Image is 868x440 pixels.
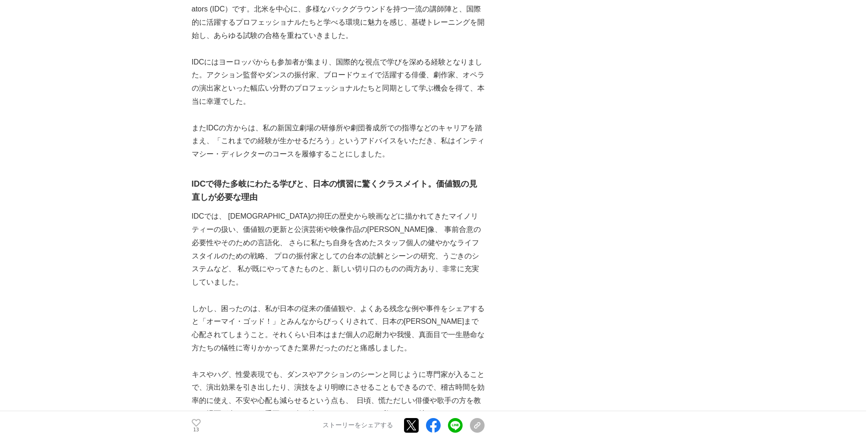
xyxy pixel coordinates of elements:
[192,428,201,432] p: 13
[192,368,485,434] p: キスやハグ、性愛表現でも、ダンスやアクションのシーンと同じように専門家が入ることで、演出効果を引き出したり、演技をより明瞭にさせることもできるので、稽古時間を効率的に使え、不安や心配も減らせると...
[192,210,485,289] p: IDCでは、 [DEMOGRAPHIC_DATA]の抑圧の歴史から映画などに描かれてきたマイノリティーの扱い、価値観の更新と公演芸術や映像作品の[PERSON_NAME]像、 事前合意の必要性や...
[323,422,393,430] p: ストーリーをシェアする
[192,56,485,108] p: IDCにはヨーロッパからも参加者が集まり、国際的な視点で学びを深める経験となりました。アクション監督やダンスの振付家、ブロードウェイで活躍する俳優、劇作家、オペラの演出家といった幅広い分野のプロ...
[192,302,485,355] p: しかし、困ったのは、私が日本の従来の価値観や、よくある残念な例や事件をシェアすると「オーマイ・ゴッド！」とみんなからびっくりされて、日本の[PERSON_NAME]まで心配されてしまうこと。それ...
[192,122,485,161] p: またIDCの方からは、私の新国立劇場の研修所や劇団養成所での指導などのキャリアを踏まえ、「これまでの経験が生かせるだろう」というアドバイスをいただき、私はインティマシー・ディレクターのコースを履...
[192,177,485,204] h3: IDCで得た多岐にわたる学びと、日本の慣習に驚くクラスメイト。価値観の見直しが必要な理由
